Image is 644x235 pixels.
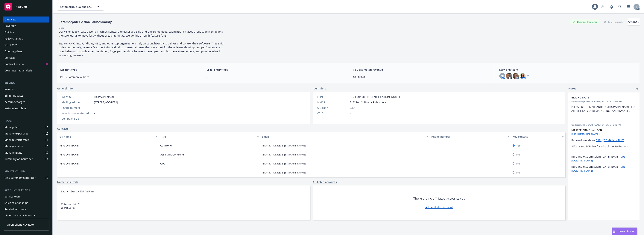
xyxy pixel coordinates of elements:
[206,68,344,72] span: Legal entity type
[513,73,519,79] img: photo
[262,153,309,156] a: [EMAIL_ADDRESS][DOMAIN_NAME]
[4,42,17,48] div: SSC Cases
[513,135,560,139] div: Key contact
[431,135,505,139] div: Phone number
[3,93,49,99] a: Billing updates
[94,117,95,121] span: -
[350,106,356,110] span: 7371
[3,48,49,54] a: Quoting plans
[4,175,36,181] div: Loss summary generator
[59,170,60,174] span: -
[59,135,153,139] div: Full name
[4,68,32,74] div: Coverage gap analysis
[3,68,49,74] a: Coverage gap analysis
[571,95,627,99] span: BILLING NOTE
[3,99,49,105] a: Account charges
[571,165,637,173] p: [BPO Indio Submission] [DATE]-[DATE]
[3,156,49,162] a: Summary of insurance
[602,20,625,24] div: Total Rewards
[94,100,118,104] span: [STREET_ADDRESS]
[62,111,92,115] div: Year business started
[3,150,49,156] a: Manage BORs
[571,155,637,162] p: [BPO Indio Submission] [DATE]-[DATE]
[4,206,26,212] div: Related accounts
[571,119,627,123] span: -
[61,206,306,209] span: LaunchDarkly
[4,131,28,137] div: Manage exposures
[3,137,49,143] a: Manage certificates
[94,95,116,99] a: [DOMAIN_NAME]
[3,17,49,23] a: Overview
[616,3,624,11] a: Search
[59,161,80,165] span: [PERSON_NAME]
[608,3,615,11] a: Report a Bug
[3,213,49,219] a: Client navigator features
[313,86,326,90] span: Identifiers
[62,106,92,110] div: Phone number
[59,30,224,57] span: Our vision is to create a world in which software releases are safe and unceremonious. LaunchDark...
[160,152,185,156] span: Assistant Controller
[3,81,49,85] div: Billing
[61,190,94,193] a: Launch Darkly 401 (k) Plan
[4,17,16,23] div: Overview
[571,138,637,142] p: Renewal Workbook:
[516,161,520,165] span: No
[3,188,49,192] div: Account settings
[3,170,49,173] div: Analytics hub
[3,105,49,111] a: Installment plans
[4,200,28,206] div: Sales relationships
[628,18,640,26] button: Actions
[350,95,403,99] span: [US_EMPLOYER_IDENTIFICATION_NUMBER]
[516,170,520,174] span: No
[4,150,22,156] div: Manage BORs
[4,156,33,162] div: Summary of insurance
[60,75,197,79] span: P&C - Commercial lines
[625,3,632,11] a: Switch app
[4,36,23,42] div: Policy changes
[4,105,26,111] div: Installment plans
[571,100,637,103] span: Updated by [PERSON_NAME] on [DATE] 12:13 PM
[3,55,49,61] a: Contacts
[317,100,348,104] div: NAICS
[60,5,93,9] span: Catamorphic Co dba LaunchDarkly
[57,20,113,24] div: Catamorphic Co dba LaunchDarkly
[4,213,36,219] div: Client navigator features
[3,29,49,35] a: Policies
[520,73,525,79] img: photo
[62,117,92,121] div: Company size
[431,153,435,156] a: -
[3,194,49,200] a: Service team
[262,171,309,174] a: [EMAIL_ADDRESS][DOMAIN_NAME]
[350,100,386,104] span: 513210 - Software Publishers
[3,42,49,48] a: SSC Cases
[527,75,530,77] a: +1
[571,105,637,113] span: PLEASE USE [EMAIL_ADDRESS][DOMAIN_NAME] FOR ALL BILLING CORRESPONDENCE AND INVOICES
[4,99,25,105] div: Account charges
[61,202,81,206] a: Catamorphic Co
[516,152,520,156] span: No
[431,171,435,174] a: -
[4,137,29,143] div: Manage certificates
[59,26,66,30] div: DBA: -
[568,86,576,91] span: Notes
[206,75,344,79] span: -
[3,143,49,149] a: Manage claims
[160,170,161,174] span: -
[511,132,565,141] button: Key contact
[160,161,165,165] span: CFO
[3,23,49,29] a: Coverage
[571,128,603,132] strong: MASTER DRIVE Incl. CCD:
[317,106,348,110] div: SIC code
[599,3,607,11] a: Start snowing
[313,180,337,184] a: Affiliated accounts
[57,3,104,11] button: Catamorphic Co dba LaunchDarkly
[59,152,80,156] span: [PERSON_NAME]
[4,124,20,130] div: Manage files
[4,86,15,92] div: Invoices
[317,111,348,115] div: CSLB
[3,200,49,206] a: Sales relationships
[3,131,49,137] a: Manage exposures
[3,86,49,92] a: Invoices
[570,20,599,24] div: Business Insurance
